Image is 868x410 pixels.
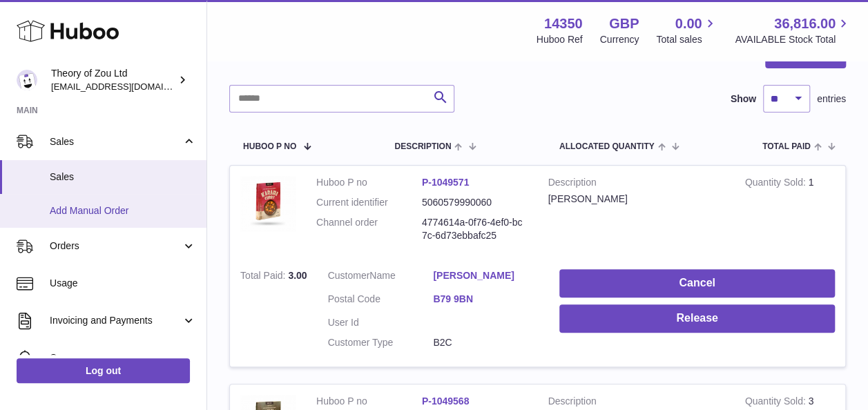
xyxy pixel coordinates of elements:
a: 0.00 Total sales [656,14,717,46]
td: 1 [735,166,845,260]
strong: 14350 [544,14,583,33]
dt: Channel order [316,216,422,242]
img: 1751364373.jpg [240,176,296,231]
dt: Postal Code [328,293,434,309]
a: P-1049571 [422,177,470,188]
strong: Description [548,176,724,193]
img: internalAdmin-14350@internal.huboo.com [17,70,37,90]
a: Log out [17,358,190,383]
span: 0.00 [675,14,702,33]
span: Customer [328,270,370,281]
span: Total paid [762,142,811,151]
dt: Name [328,269,434,286]
span: ALLOCATED Quantity [559,142,655,151]
dd: B2C [433,336,539,349]
span: Total sales [656,33,717,46]
a: [PERSON_NAME] [433,269,539,282]
span: Orders [50,240,182,253]
div: Huboo Ref [537,33,583,46]
a: B79 9BN [433,293,539,306]
dd: 4774614a-0f76-4ef0-bc7c-6d73ebbafc25 [422,216,528,242]
span: Invoicing and Payments [50,314,182,327]
dd: 5060579990060 [422,196,528,209]
dt: Huboo P no [316,395,422,408]
span: Sales [50,135,182,148]
strong: GBP [609,14,639,33]
label: Show [731,92,756,106]
span: [EMAIL_ADDRESS][DOMAIN_NAME] [51,81,203,92]
span: 36,816.00 [774,14,836,33]
button: Cancel [559,269,835,297]
strong: Quantity Sold [745,177,809,191]
span: Cases [50,351,196,364]
span: AVAILABLE Stock Total [735,33,851,46]
span: Huboo P no [243,142,296,151]
span: Sales [50,170,196,184]
div: [PERSON_NAME] [548,193,724,206]
span: Usage [50,277,196,290]
strong: Total Paid [240,270,288,284]
dt: Customer Type [328,336,434,349]
div: Theory of Zou Ltd [51,67,175,93]
strong: Quantity Sold [745,396,809,410]
span: 3.00 [288,270,307,281]
dt: Current identifier [316,196,422,209]
button: Release [559,304,835,333]
span: Description [394,142,451,151]
span: entries [817,92,846,106]
a: P-1049568 [422,396,470,407]
dt: Huboo P no [316,176,422,189]
span: Add Manual Order [50,204,196,217]
div: Currency [600,33,639,46]
a: 36,816.00 AVAILABLE Stock Total [735,14,851,46]
dt: User Id [328,316,434,329]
